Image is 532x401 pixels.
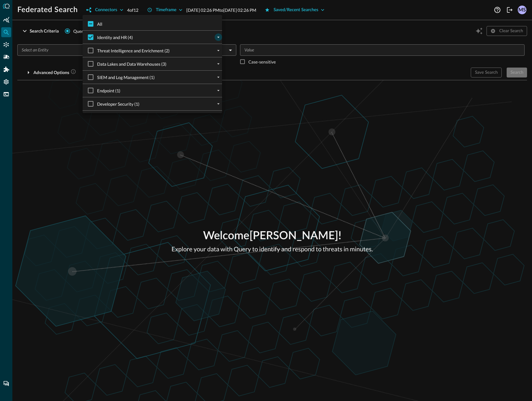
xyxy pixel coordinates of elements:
button: expand [215,73,222,81]
button: expand [215,60,222,68]
button: expand [215,100,222,108]
span: Identity and HR (4) [97,34,133,41]
span: All [97,21,102,27]
span: Data Lakes and Data Warehouses (3) [97,61,166,67]
span: SIEM and Log Management (1) [97,74,155,81]
span: Endpoint (1) [97,87,120,94]
button: expand [215,33,222,41]
button: expand [215,47,222,54]
button: expand [215,87,222,94]
span: Threat Intelligence and Enrichment (2) [97,47,169,54]
span: Developer Security (1) [97,101,139,107]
